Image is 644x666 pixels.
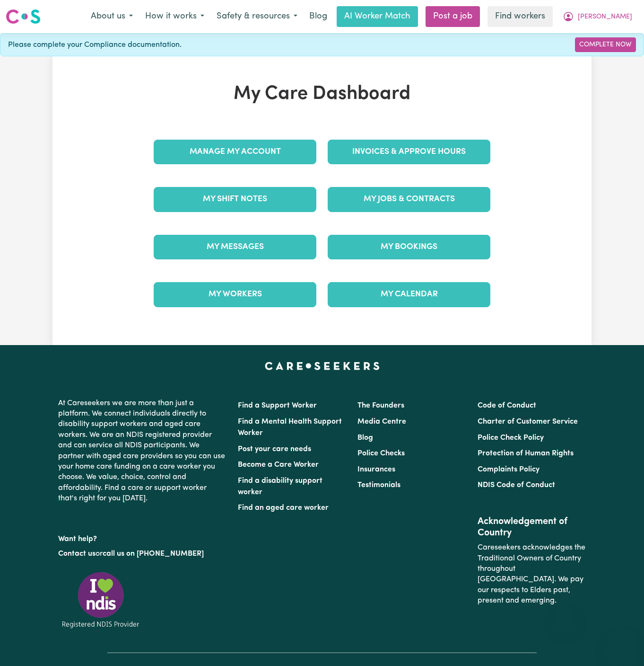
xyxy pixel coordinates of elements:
h1: My Care Dashboard [148,83,496,106]
a: Complete Now [575,37,636,52]
p: Want help? [58,530,226,544]
iframe: Close message [556,605,574,624]
button: About us [85,7,139,27]
button: How it works [139,7,210,27]
a: Invoices & Approve Hours [328,140,490,164]
a: Careseekers home page [265,362,380,370]
a: Complaints Policy [478,466,540,473]
a: AI Worker Match [337,6,418,27]
a: My Messages [154,235,316,259]
h2: Acknowledgement of Country [478,516,586,539]
a: Charter of Customer Service [478,418,578,426]
img: Careseekers logo [6,8,41,25]
a: Find a Support Worker [238,402,317,409]
a: Blog [357,434,373,442]
a: Police Checks [357,450,405,457]
p: At Careseekers we are more than just a platform. We connect individuals directly to disability su... [58,394,226,508]
a: Blog [304,6,333,27]
a: Insurances [357,466,395,473]
a: Post your care needs [238,445,311,453]
a: Find a Mental Health Support Worker [238,418,342,437]
button: My Account [557,7,638,27]
span: Please complete your Compliance documentation. [8,39,182,51]
a: Protection of Human Rights [478,450,574,457]
a: My Shift Notes [154,187,316,212]
a: The Founders [357,402,404,409]
a: Find an aged care worker [238,504,329,512]
a: NDIS Code of Conduct [478,481,555,489]
img: Registered NDIS provider [58,570,143,630]
a: Find a disability support worker [238,477,322,496]
p: Careseekers acknowledges the Traditional Owners of Country throughout [GEOGRAPHIC_DATA]. We pay o... [478,539,586,610]
a: Testimonials [357,481,400,489]
a: Find workers [487,6,553,27]
a: Contact us [58,550,96,558]
iframe: Button to launch messaging window [606,628,636,658]
p: or [58,545,226,563]
a: Careseekers logo [6,6,41,27]
a: Post a job [426,6,480,27]
a: Police Check Policy [478,434,544,442]
a: Manage My Account [154,140,316,164]
a: My Calendar [328,282,490,307]
span: [PERSON_NAME] [578,12,632,22]
a: My Jobs & Contracts [328,187,490,212]
a: Become a Care Worker [238,461,319,469]
a: My Workers [154,282,316,307]
a: My Bookings [328,235,490,259]
button: Safety & resources [210,7,304,27]
a: Code of Conduct [478,402,536,409]
a: call us on [PHONE_NUMBER] [103,550,204,558]
a: Media Centre [357,418,406,426]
